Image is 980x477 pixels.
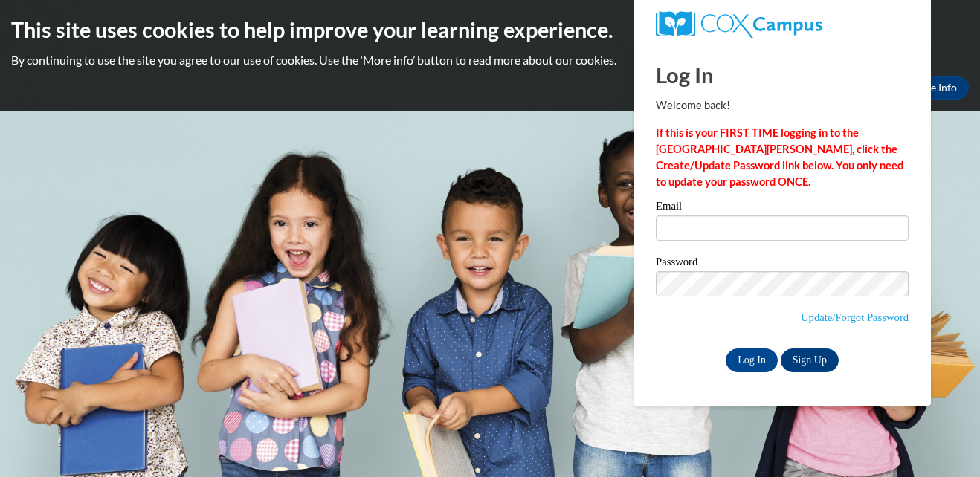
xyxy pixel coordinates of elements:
a: COX Campus [656,11,909,38]
p: By continuing to use the site you agree to our use of cookies. Use the ‘More info’ button to read... [11,52,969,68]
input: Log In [726,348,778,372]
strong: If this is your FIRST TIME logging in to the [GEOGRAPHIC_DATA][PERSON_NAME], click the Create/Upd... [656,126,903,188]
a: Update/Forgot Password [801,311,909,323]
a: Sign Up [781,348,839,372]
h2: This site uses cookies to help improve your learning experience. [11,15,969,45]
label: Email [656,201,909,215]
p: Welcome back! [656,97,909,114]
a: More Info [899,76,969,100]
label: Password [656,256,909,271]
h1: Log In [656,59,909,90]
img: COX Campus [656,11,822,38]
